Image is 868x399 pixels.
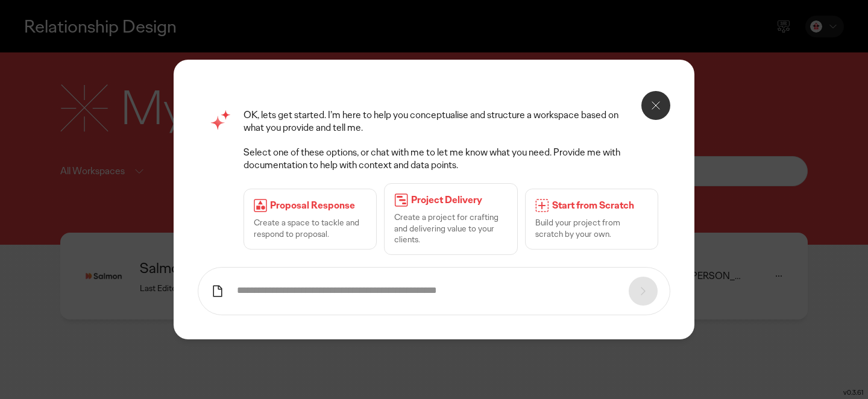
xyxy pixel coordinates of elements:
p: Create a space to tackle and respond to proposal. [254,217,366,239]
p: OK, lets get started. I’m here to help you conceptualise and structure a workspace based on what ... [244,109,658,134]
p: Proposal Response [270,199,366,212]
p: Start from Scratch [552,199,648,212]
p: Build your project from scratch by your own. [535,217,648,239]
p: Project Delivery [411,194,507,207]
p: Select one of these options, or chat with me to let me know what you need. Provide me with docume... [244,146,658,172]
p: Create a project for crafting and delivering value to your clients. [394,212,507,245]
